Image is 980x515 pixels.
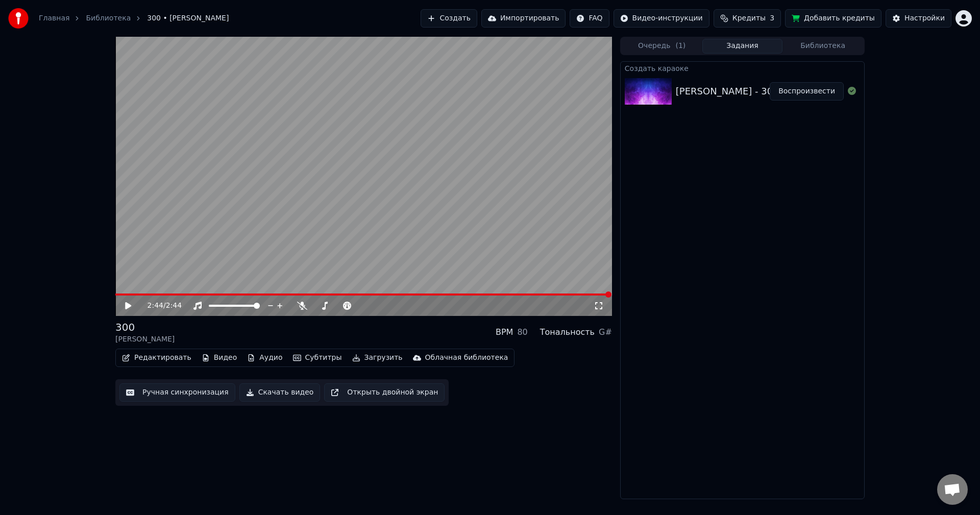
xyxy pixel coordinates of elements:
[115,320,175,334] div: 300
[118,351,195,365] button: Редактировать
[115,334,175,345] div: [PERSON_NAME]
[166,301,182,311] span: 2:44
[239,383,321,402] button: Скачать видео
[622,39,702,54] button: Очередь
[937,474,968,505] div: Відкритий чат
[496,326,513,338] div: BPM
[614,9,709,28] button: Видео-инструкции
[540,326,595,338] div: Тональность
[481,9,566,28] button: Импортировать
[148,301,163,311] span: 2:44
[599,326,612,338] div: G#
[86,13,131,23] a: Библиотека
[621,62,864,74] div: Создать караоке
[148,301,172,311] div: /
[39,13,229,23] nav: breadcrumb
[119,383,235,402] button: Ручная синхронизация
[198,351,241,365] button: Видео
[732,13,766,23] span: Кредиты
[904,13,945,23] div: Настройки
[770,13,774,23] span: 3
[39,13,69,23] a: Главная
[147,13,229,23] span: 300 • [PERSON_NAME]
[676,84,779,99] div: [PERSON_NAME] - 300
[785,9,881,28] button: Добавить кредиты
[348,351,407,365] button: Загрузить
[517,326,527,338] div: 80
[570,9,609,28] button: FAQ
[770,82,844,101] button: Воспроизвести
[886,9,951,28] button: Настройки
[702,39,783,54] button: Задания
[675,41,685,51] span: ( 1 )
[425,353,508,363] div: Облачная библиотека
[714,9,781,28] button: Кредиты3
[421,9,477,28] button: Создать
[324,383,445,402] button: Открыть двойной экран
[243,351,286,365] button: Аудио
[8,8,29,29] img: youka
[782,39,863,54] button: Библиотека
[289,351,346,365] button: Субтитры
